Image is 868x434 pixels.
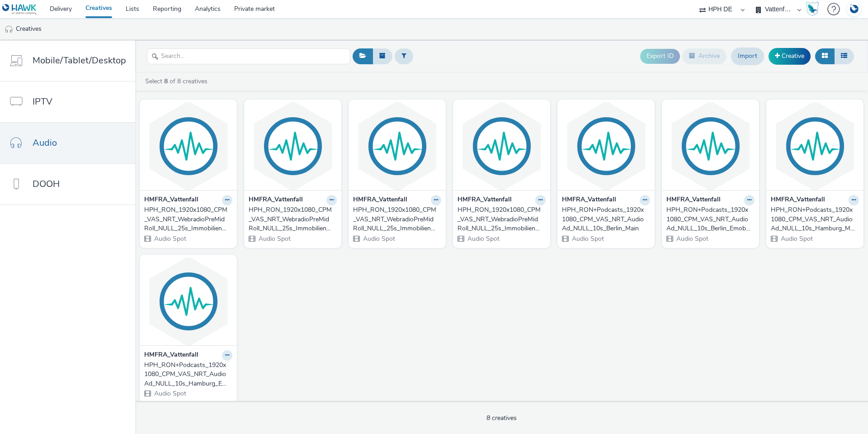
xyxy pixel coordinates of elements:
strong: HMFRA_Vattenfall [562,195,616,205]
img: HPH_RON+Podcasts_1920x1080_CPM_VAS_NRT_AudioAd_NULL_10s_Hamburg_Main visual [769,102,861,190]
strong: HMFRA_Vattenfall [144,195,198,205]
span: Audio Spot [362,234,395,243]
div: HPH_RON_1920x1080_CPM_VAS_NRT_WebradioPreMidRoll_NULL_25s_ImmobilienbesitzerE46-79+PLZ_Waermepump... [353,205,438,233]
div: HPH_RON+Podcasts_1920x1080_CPM_VAS_NRT_AudioAd_NULL_10s_Hamburg_Emobility [144,361,229,388]
span: 8 creatives [486,414,517,422]
a: HPH_RON_1920x1080_CPM_VAS_NRT_WebradioPreMidRoll_NULL_25s_ImmobilienbesitzerE30-45+PLZ_Photovolta... [458,205,546,233]
span: DOOH [33,177,60,191]
span: Audio Spot [675,234,708,243]
span: Audio Spot [258,234,291,243]
button: Archive [682,48,726,64]
span: Audio Spot [571,234,604,243]
strong: HMFRA_Vattenfall [144,350,198,361]
strong: HMFRA_Vattenfall [666,195,721,205]
a: HPH_RON+Podcasts_1920x1080_CPM_VAS_NRT_AudioAd_NULL_10s_Berlin_Main [562,205,650,233]
button: Table [834,48,854,64]
a: HPH_RON_1920x1080_CPM_VAS_NRT_WebradioPreMidRoll_NULL_25s_ImmobilienbesitzerE46-79+PLZ_Photovolta... [249,205,337,233]
img: HPH_RON+Podcasts_1920x1080_CPM_VAS_NRT_AudioAd_NULL_10s_Berlin_Emobility visual [664,102,757,190]
img: HPH_RON_1920x1080_CPM_VAS_NRT_WebradioPreMidRoll_NULL_25s_ImmobilienbesitzerE46-79+PLZ_Waermepump... [351,102,443,190]
div: HPH_RON_1920x1080_CPM_VAS_NRT_WebradioPreMidRoll_NULL_25s_ImmobilienbesitzerE30-45+PLZ_Waermepump... [144,205,229,233]
a: HPH_RON+Podcasts_1920x1080_CPM_VAS_NRT_AudioAd_NULL_10s_Hamburg_Emobility [144,361,232,388]
div: HPH_RON_1920x1080_CPM_VAS_NRT_WebradioPreMidRoll_NULL_25s_ImmobilienbesitzerE30-45+PLZ_Photovolta... [458,205,542,233]
div: HPH_RON+Podcasts_1920x1080_CPM_VAS_NRT_AudioAd_NULL_10s_Berlin_Emobility [666,205,751,233]
a: HPH_RON+Podcasts_1920x1080_CPM_VAS_NRT_AudioAd_NULL_10s_Hamburg_Main [771,205,859,233]
strong: HMFRA_Vattenfall [458,195,512,205]
a: Select of 8 creatives [144,77,211,86]
strong: HMFRA_Vattenfall [771,195,825,205]
strong: HMFRA_Vattenfall [249,195,303,205]
img: HPH_RON+Podcasts_1920x1080_CPM_VAS_NRT_AudioAd_NULL_10s_Hamburg_Emobility visual [142,257,235,345]
div: HPH_RON+Podcasts_1920x1080_CPM_VAS_NRT_AudioAd_NULL_10s_Hamburg_Main [771,205,855,233]
img: Hawk Academy [806,2,819,16]
img: undefined Logo [2,4,37,15]
img: HPH_RON+Podcasts_1920x1080_CPM_VAS_NRT_AudioAd_NULL_10s_Berlin_Main visual [560,102,652,190]
img: Account DE [847,2,861,17]
a: Creative [769,48,811,64]
div: HPH_RON+Podcasts_1920x1080_CPM_VAS_NRT_AudioAd_NULL_10s_Berlin_Main [562,205,646,233]
span: Mobile/Tablet/Desktop [33,54,126,67]
span: Audio Spot [153,234,186,243]
span: IPTV [33,95,52,108]
span: Audio [33,136,57,149]
span: Audio Spot [153,389,186,398]
a: Hawk Academy [806,2,823,16]
strong: HMFRA_Vattenfall [353,195,407,205]
a: HPH_RON_1920x1080_CPM_VAS_NRT_WebradioPreMidRoll_NULL_25s_ImmobilienbesitzerE46-79+PLZ_Waermepump... [353,205,441,233]
strong: 8 [164,77,168,86]
img: HPH_RON_1920x1080_CPM_VAS_NRT_WebradioPreMidRoll_NULL_25s_ImmobilienbesitzerE30-45+PLZ_Photovolta... [455,102,548,190]
a: Import [731,48,764,65]
span: Audio Spot [780,234,813,243]
div: HPH_RON_1920x1080_CPM_VAS_NRT_WebradioPreMidRoll_NULL_25s_ImmobilienbesitzerE46-79+PLZ_Photovolta... [249,205,333,233]
a: HPH_RON+Podcasts_1920x1080_CPM_VAS_NRT_AudioAd_NULL_10s_Berlin_Emobility [666,205,755,233]
button: Grid [815,48,835,64]
span: Audio Spot [467,234,500,243]
img: audio [5,25,14,34]
input: Search... [147,48,350,64]
a: HPH_RON_1920x1080_CPM_VAS_NRT_WebradioPreMidRoll_NULL_25s_ImmobilienbesitzerE30-45+PLZ_Waermepump... [144,205,232,233]
img: HPH_RON_1920x1080_CPM_VAS_NRT_WebradioPreMidRoll_NULL_25s_ImmobilienbesitzerE46-79+PLZ_Photovolta... [246,102,339,190]
button: Export ID [640,49,680,63]
img: HPH_RON_1920x1080_CPM_VAS_NRT_WebradioPreMidRoll_NULL_25s_ImmobilienbesitzerE30-45+PLZ_Waermepump... [142,102,235,190]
